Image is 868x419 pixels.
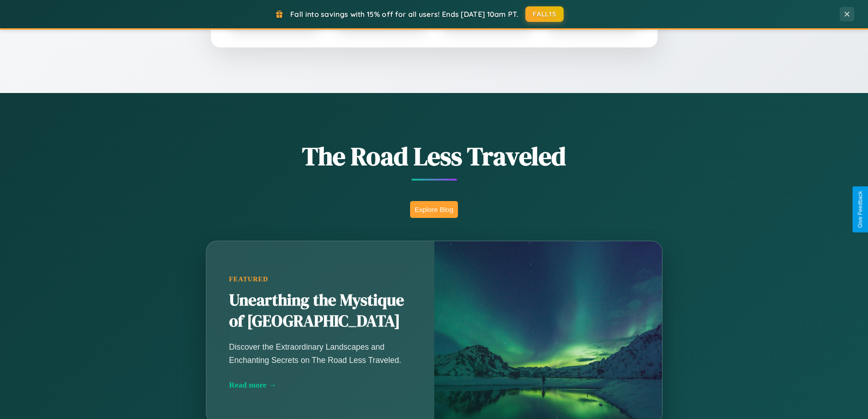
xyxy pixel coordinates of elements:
div: Give Feedback [857,191,863,228]
h1: The Road Less Traveled [161,139,708,174]
div: Read more → [229,380,411,390]
h2: Unearthing the Mystique of [GEOGRAPHIC_DATA] [229,290,411,332]
span: Fall into savings with 15% off for all users! Ends [DATE] 10am PT. [290,10,519,19]
div: Featured [229,275,411,283]
button: FALL15 [525,6,564,22]
p: Discover the Extraordinary Landscapes and Enchanting Secrets on The Road Less Traveled. [229,341,411,366]
button: Explore Blog [410,201,458,218]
